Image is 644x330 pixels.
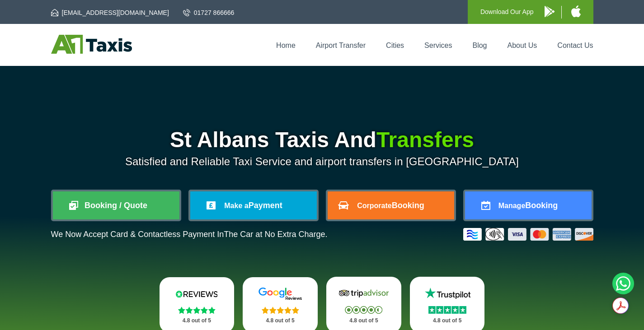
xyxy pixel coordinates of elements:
h1: St Albans Taxis And [51,129,593,151]
iframe: chat widget [520,310,639,330]
p: 4.8 out of 5 [169,315,225,326]
img: Credit And Debit Cards [463,228,593,241]
span: Make a [224,202,248,209]
a: CorporateBooking [328,191,454,219]
p: Satisfied and Reliable Taxi Service and airport transfers in [GEOGRAPHIC_DATA] [51,155,593,168]
p: 4.8 out of 5 [336,315,391,326]
a: Contact Us [557,42,593,49]
img: Stars [178,307,216,314]
img: A1 Taxis Android App [545,6,555,17]
a: Make aPayment [190,191,317,219]
a: Booking / Quote [53,191,179,219]
img: Stars [345,306,382,314]
img: Tripadvisor [337,287,391,300]
a: [EMAIL_ADDRESS][DOMAIN_NAME] [51,8,169,17]
a: About Us [508,42,537,49]
p: Download Our App [480,6,534,18]
a: Blog [472,42,487,49]
img: Stars [428,306,466,314]
a: Airport Transfer [316,42,366,49]
p: We Now Accept Card & Contactless Payment In [51,230,328,239]
a: 01727 866666 [183,8,235,17]
a: Home [276,42,296,49]
span: Transfers [376,128,474,152]
img: A1 Taxis St Albans LTD [51,35,132,54]
p: 4.8 out of 5 [253,315,308,326]
span: Manage [498,202,526,209]
img: Reviews.io [169,287,224,301]
img: Google [253,287,307,301]
span: Corporate [357,202,391,209]
a: ManageBooking [465,191,592,219]
img: Trustpilot [420,287,475,300]
p: 4.8 out of 5 [420,315,475,326]
a: Services [424,42,452,49]
img: Stars [262,307,299,314]
span: The Car at No Extra Charge. [224,230,327,239]
img: A1 Taxis iPhone App [571,5,581,17]
a: Cities [386,42,404,49]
